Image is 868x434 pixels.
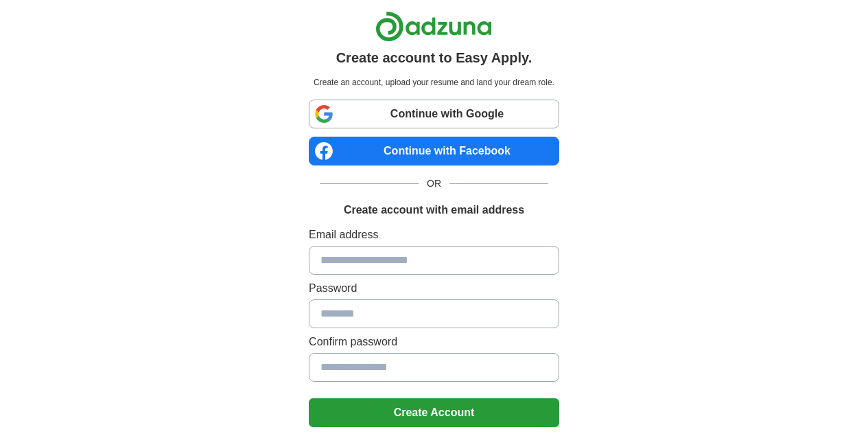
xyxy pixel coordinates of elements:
button: Create Account [309,398,559,427]
img: Adzuna logo [375,11,492,42]
label: Confirm password [309,334,559,350]
h1: Create account to Easy Apply. [336,47,532,68]
label: Password [309,280,559,297]
span: OR [419,176,449,191]
label: Email address [309,227,559,243]
p: Create an account, upload your resume and land your dream role. [312,76,556,89]
h1: Create account with email address [344,202,524,218]
a: Continue with Google [309,100,559,128]
a: Continue with Facebook [309,137,559,165]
